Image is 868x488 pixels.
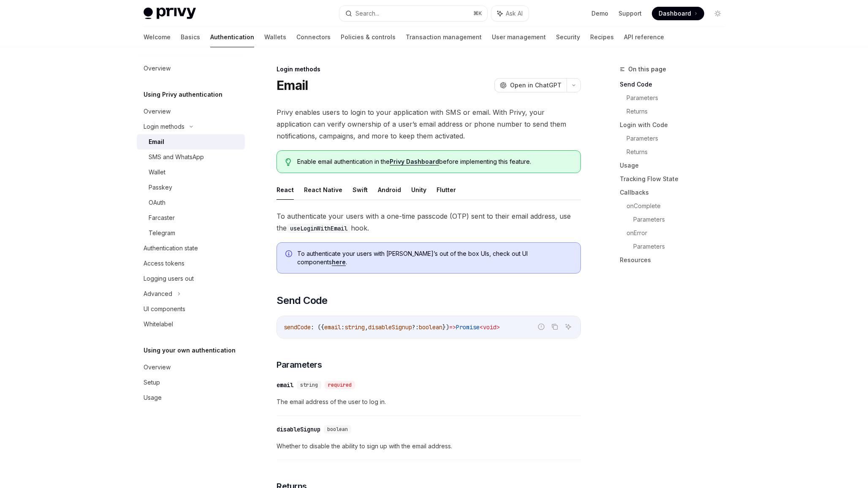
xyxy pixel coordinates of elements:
[344,323,365,331] span: string
[627,145,731,159] a: Returns
[287,224,351,233] code: useLoginWithEmail
[137,210,245,225] a: Farcaster
[491,6,529,21] button: Ask AI
[144,27,171,47] a: Welcome
[300,382,318,388] span: string
[365,323,368,331] span: ,
[341,27,396,47] a: Policies & controls
[277,180,294,200] button: React
[137,317,245,332] a: Whitelabel
[137,165,245,180] a: Wallet
[277,425,320,434] div: disableSignup
[378,180,401,200] button: Android
[627,199,731,213] a: onComplete
[419,323,442,331] span: boolean
[627,132,731,145] a: Parameters
[590,27,614,47] a: Recipes
[277,78,308,93] h1: Email
[311,323,324,331] span: : ({
[390,158,439,165] a: Privy Dashboard
[144,89,222,100] h5: Using Privy authentication
[285,250,294,259] svg: Info
[324,323,341,331] span: email
[277,381,293,389] div: email
[304,180,342,200] button: React Native
[285,158,291,166] svg: Tip
[620,78,731,91] a: Send Code
[492,27,546,47] a: User management
[633,240,731,253] a: Parameters
[144,63,171,73] div: Overview
[284,323,311,331] span: sendCode
[144,393,162,403] div: Usage
[277,106,581,142] span: Privy enables users to login to your application with SMS or email. With Privy, your application ...
[144,319,173,329] div: Whitelabel
[627,105,731,118] a: Returns
[137,225,245,241] a: Telegram
[297,249,572,266] span: To authenticate your users with [PERSON_NAME]’s out of the box UIs, check out UI components .
[149,213,175,223] div: Farcaster
[144,243,198,253] div: Authentication state
[277,65,581,73] div: Login methods
[620,172,731,186] a: Tracking Flow State
[549,321,560,332] button: Copy the contents from the code block
[510,81,561,89] span: Open in ChatGPT
[277,441,581,451] span: Whether to disable the ability to sign up with the email address.
[137,195,245,210] a: OAuth
[353,180,368,200] button: Swift
[144,274,194,284] div: Logging users out
[149,167,165,177] div: Wallet
[144,304,185,314] div: UI components
[627,91,731,105] a: Parameters
[144,258,184,268] div: Access tokens
[149,137,164,147] div: Email
[277,359,322,371] span: Parameters
[137,360,245,375] a: Overview
[494,78,567,92] button: Open in ChatGPT
[137,61,245,76] a: Overview
[264,27,286,47] a: Wallets
[137,390,245,405] a: Usage
[137,180,245,195] a: Passkey
[137,271,245,286] a: Logging users out
[480,323,483,331] span: <
[144,362,171,372] div: Overview
[181,27,200,47] a: Basics
[325,381,355,389] div: required
[627,226,731,240] a: onError
[506,9,523,18] span: Ask AI
[296,27,331,47] a: Connectors
[483,323,496,331] span: void
[711,7,724,20] button: Toggle dark mode
[137,149,245,165] a: SMS and WhatsApp
[149,182,172,192] div: Passkey
[633,213,731,226] a: Parameters
[496,323,500,331] span: >
[442,323,449,331] span: })
[652,7,704,20] a: Dashboard
[210,27,254,47] a: Authentication
[137,375,245,390] a: Setup
[137,134,245,149] a: Email
[144,345,236,355] h5: Using your own authentication
[144,377,160,388] div: Setup
[620,253,731,267] a: Resources
[341,323,344,331] span: :
[628,64,666,74] span: On this page
[149,152,204,162] div: SMS and WhatsApp
[277,294,328,307] span: Send Code
[368,323,412,331] span: disableSignup
[327,426,348,433] span: boolean
[591,9,608,18] a: Demo
[412,323,419,331] span: ?:
[149,228,175,238] div: Telegram
[144,106,171,117] div: Overview
[556,27,580,47] a: Security
[406,27,482,47] a: Transaction management
[144,289,172,299] div: Advanced
[437,180,456,200] button: Flutter
[137,104,245,119] a: Overview
[618,9,642,18] a: Support
[449,323,456,331] span: =>
[411,180,426,200] button: Unity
